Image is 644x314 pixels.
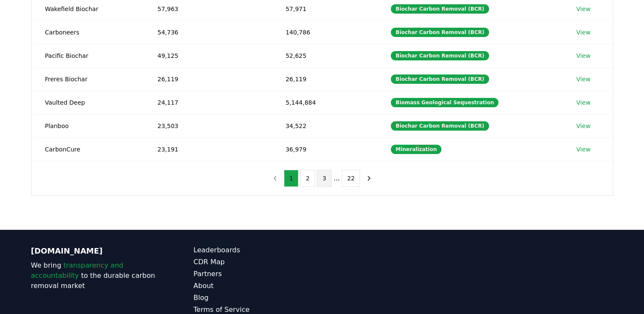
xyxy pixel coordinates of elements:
[31,245,160,257] p: [DOMAIN_NAME]
[391,4,489,14] div: Biochar Carbon Removal (BCR)
[300,170,315,187] button: 2
[31,137,144,161] td: CarbonCure
[576,28,590,37] a: View
[333,173,340,183] li: ...
[317,170,332,187] button: 3
[391,51,489,60] div: Biochar Carbon Removal (BCR)
[31,20,144,44] td: Carboneers
[576,75,590,83] a: View
[144,91,272,114] td: 24,117
[576,98,590,107] a: View
[144,114,272,137] td: 23,503
[194,245,322,255] a: Leaderboards
[576,145,590,154] a: View
[194,269,322,279] a: Partners
[576,51,590,60] a: View
[391,121,489,131] div: Biochar Carbon Removal (BCR)
[31,44,144,67] td: Pacific Biochar
[272,114,378,137] td: 34,522
[194,293,322,303] a: Blog
[272,67,378,91] td: 26,119
[362,170,376,187] button: next page
[194,281,322,291] a: About
[31,260,160,291] p: We bring to the durable carbon removal market
[31,261,123,280] span: transparency and accountability
[194,257,322,267] a: CDR Map
[272,20,378,44] td: 140,786
[272,137,378,161] td: 36,979
[576,122,590,130] a: View
[272,91,378,114] td: 5,144,884
[391,74,489,84] div: Biochar Carbon Removal (BCR)
[31,114,144,137] td: Planboo
[272,44,378,67] td: 52,625
[284,170,299,187] button: 1
[576,5,590,13] a: View
[391,98,498,107] div: Biomass Geological Sequestration
[144,67,272,91] td: 26,119
[144,44,272,67] td: 49,125
[342,170,361,187] button: 22
[144,20,272,44] td: 54,736
[144,137,272,161] td: 23,191
[31,91,144,114] td: Vaulted Deep
[391,28,489,37] div: Biochar Carbon Removal (BCR)
[391,145,441,154] div: Mineralization
[31,67,144,91] td: Freres Biochar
